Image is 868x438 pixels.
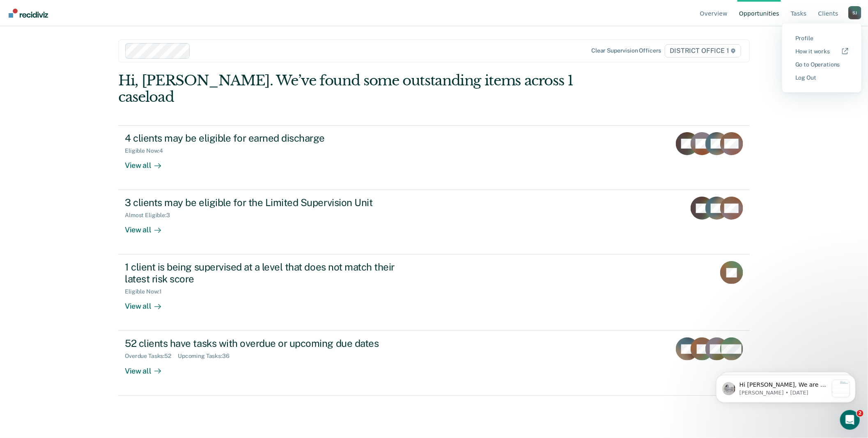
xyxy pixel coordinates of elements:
a: 52 clients have tasks with overdue or upcoming due datesOverdue Tasks:52Upcoming Tasks:36View all [118,331,750,395]
div: Eligible Now : 4 [125,147,170,154]
div: Profile image for Kim[PERSON_NAME]from RecidivizHello from Recidiviz! We have some exciting news.... [7,47,158,122]
button: go back [5,3,21,19]
div: Clear supervision officers [591,47,661,54]
div: Almost Eligible : 3 [125,212,177,219]
img: Profile image for Kim [17,57,30,71]
div: S J [848,6,861,19]
a: 3 clients may be eligible for the Limited Supervision UnitAlmost Eligible:3View all [118,190,750,255]
button: Gif picker [39,269,46,275]
div: 4 clients may be eligible for earned discharge [125,132,413,144]
button: Send a message… [141,266,154,279]
div: Close [144,3,159,18]
img: Recidiviz [9,9,48,18]
div: 3 clients may be eligible for the Limited Supervision Unit [125,197,413,209]
div: 1 client is being supervised at a level that does not match their latest risk score [125,261,413,285]
div: Hello from Recidiviz! We have some exciting news. [17,77,147,93]
div: Eligible Now : 1 [125,288,168,295]
div: Upcoming Tasks : 36 [178,353,236,360]
div: View all [125,295,171,311]
button: Profile dropdown button [848,6,861,19]
span: Hi [PERSON_NAME], We are so excited to announce a brand new feature: AI case note search! 📣 Findi... [36,23,124,234]
a: Log Out [795,74,848,81]
h1: [PERSON_NAME] [40,4,93,10]
img: Profile image for Kim [23,5,37,18]
a: 4 clients may be eligible for earned dischargeEligible Now:4View all [118,125,750,190]
textarea: Message… [7,252,157,266]
div: View all [125,219,171,235]
a: 1 client is being supervised at a level that does not match their latest risk scoreEligible Now:1... [118,255,750,331]
div: View all [125,154,171,170]
span: 2 [857,410,863,417]
a: Profile [795,35,848,42]
button: Start recording [52,269,59,275]
p: Active [40,10,56,18]
div: Profile menu [782,23,861,92]
span: [PERSON_NAME] [37,61,81,67]
button: Home [129,3,144,19]
span: from Recidiviz [81,61,119,67]
div: Overdue Tasks : 52 [125,353,178,360]
span: DISTRICT OFFICE 1 [665,44,741,57]
a: How it works [795,48,848,55]
p: Message from Kim, sent 3w ago [36,31,124,38]
iframe: Intercom live chat [840,410,860,430]
iframe: Intercom notifications message [704,358,868,416]
button: Upload attachment [13,269,19,275]
a: Go to Operations [795,61,848,68]
div: View all [125,360,171,376]
button: Emoji picker [26,269,32,275]
div: 52 clients have tasks with overdue or upcoming due dates [125,337,413,349]
div: Kim says… [7,47,158,132]
div: Hi, [PERSON_NAME]. We’ve found some outstanding items across 1 caseload [118,72,623,106]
